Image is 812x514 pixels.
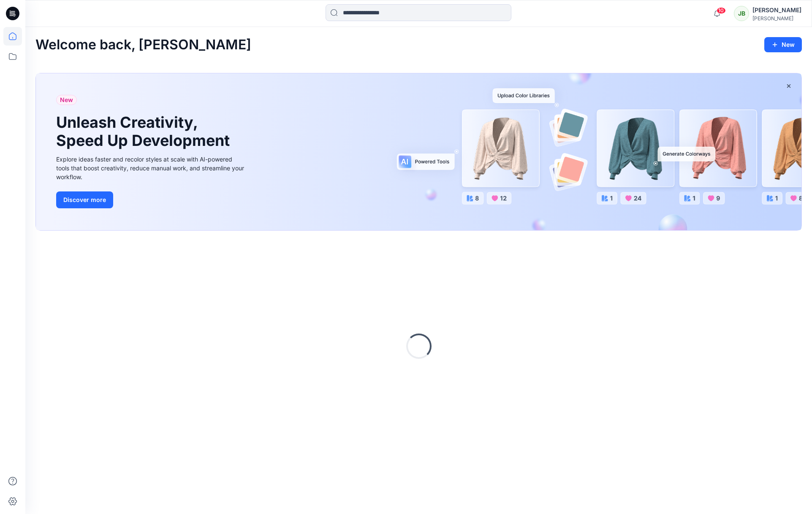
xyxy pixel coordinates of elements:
[752,15,801,22] div: [PERSON_NAME]
[60,95,73,105] span: New
[56,155,246,181] div: Explore ideas faster and recolor styles at scale with AI-powered tools that boost creativity, red...
[764,37,802,52] button: New
[56,191,113,208] button: Discover more
[35,37,251,53] h2: Welcome back, [PERSON_NAME]
[717,7,726,14] span: 10
[752,5,801,15] div: [PERSON_NAME]
[734,6,749,21] div: JB
[56,113,234,150] h1: Unleash Creativity, Speed Up Development
[56,191,246,208] a: Discover more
